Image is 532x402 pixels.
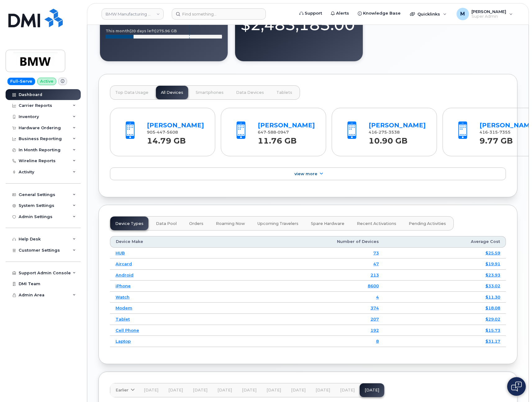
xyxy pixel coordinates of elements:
span: 5608 [165,130,178,135]
a: $19.91 [485,261,500,266]
button: Data Devices [231,86,269,99]
tspan: This month [106,29,130,33]
span: 447 [155,130,165,135]
span: 416 [480,130,511,135]
span: Support [305,10,322,16]
a: [PERSON_NAME] [258,121,315,129]
a: Alerts [326,7,353,20]
a: 47 [373,261,379,266]
span: [DATE] [217,388,232,393]
a: Support [295,7,326,20]
span: Smartphones [196,90,224,95]
a: $15.73 [485,328,500,333]
button: Tablets [271,86,297,99]
span: Spare Hardware [311,221,344,226]
a: Earlier [110,383,139,397]
div: Quicklinks [406,8,451,20]
a: Cell Phone [116,328,139,333]
span: Quicklinks [417,11,440,16]
span: 3538 [387,130,400,135]
strong: 14.79 GB [147,133,186,145]
span: 416 [369,130,400,135]
span: Roaming Now [216,221,245,226]
th: Average Cost [384,236,506,247]
a: Knowledge Base [353,7,405,20]
span: 588 [266,130,276,135]
span: [DATE] [316,388,330,393]
button: Top Data Usage [110,86,153,99]
strong: 9.77 GB [480,133,513,145]
a: 8600 [368,283,379,288]
a: $31.17 [485,339,500,344]
span: Knowledge Base [363,10,401,16]
strong: 10.90 GB [369,133,407,145]
a: BMW Manufacturing Co LLC [102,8,164,20]
a: Watch [116,295,130,299]
a: 192 [371,328,379,333]
span: 0947 [276,130,289,135]
span: Upcoming Travelers [257,221,298,226]
span: Recent Activations [357,221,396,226]
a: 213 [371,272,379,277]
a: Laptop [116,339,131,344]
a: $25.59 [485,250,500,255]
a: $29.02 [485,317,500,322]
span: 7355 [498,130,511,135]
a: Android [116,272,134,277]
a: $11.30 [485,295,500,299]
a: 374 [371,305,379,310]
span: Earlier [116,387,129,393]
a: $18.08 [485,305,500,310]
span: Alerts [336,10,349,16]
span: Data Devices [236,90,264,95]
th: Device Make [110,236,226,247]
span: [DATE] [193,388,207,393]
a: [PERSON_NAME] [147,121,204,129]
img: Open chat [511,381,522,391]
span: M [460,10,465,18]
a: $23.93 [485,272,500,277]
tspan: 275.96 GB [157,29,177,33]
a: 207 [371,317,379,322]
input: Find something... [172,8,266,20]
a: 4 [376,295,379,299]
span: [DATE] [242,388,257,393]
div: Mathew [452,8,517,20]
span: [DATE] [168,388,183,393]
a: 8 [376,339,379,344]
span: [PERSON_NAME] [471,9,506,14]
a: Tablet [116,317,130,322]
tspan: (20 days left) [130,29,157,33]
span: View More [294,171,317,176]
a: View More [110,167,506,180]
span: 905 [147,130,178,135]
a: 73 [373,250,379,255]
span: Super Admin [471,14,506,19]
a: [PERSON_NAME] [369,121,426,129]
span: 647 [258,130,289,135]
a: Aircard [116,261,132,266]
a: Modem [116,305,132,310]
a: iPhone [116,283,131,288]
span: 315 [488,130,498,135]
a: HUB [116,250,125,255]
a: $33.02 [485,283,500,288]
span: Pending Activities [409,221,446,226]
th: Number of Devices [226,236,384,247]
strong: 11.76 GB [258,133,297,145]
span: [DATE] [144,388,158,393]
span: Data Pool [156,221,177,226]
button: Smartphones [191,86,229,99]
span: Top Data Usage [115,90,148,95]
span: [DATE] [291,388,306,393]
span: Orders [189,221,203,226]
span: [DATE] [266,388,281,393]
span: 275 [377,130,387,135]
span: Tablets [276,90,292,95]
span: [DATE] [340,388,355,393]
